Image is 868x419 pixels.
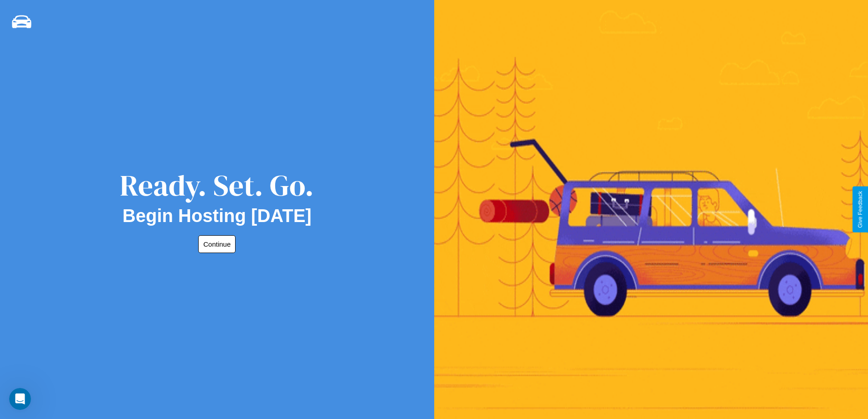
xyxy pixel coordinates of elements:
button: Continue [198,235,236,253]
div: Ready. Set. Go. [120,165,314,206]
iframe: Intercom live chat [9,388,31,410]
h2: Begin Hosting [DATE] [123,206,312,226]
div: Give Feedback [857,191,863,228]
